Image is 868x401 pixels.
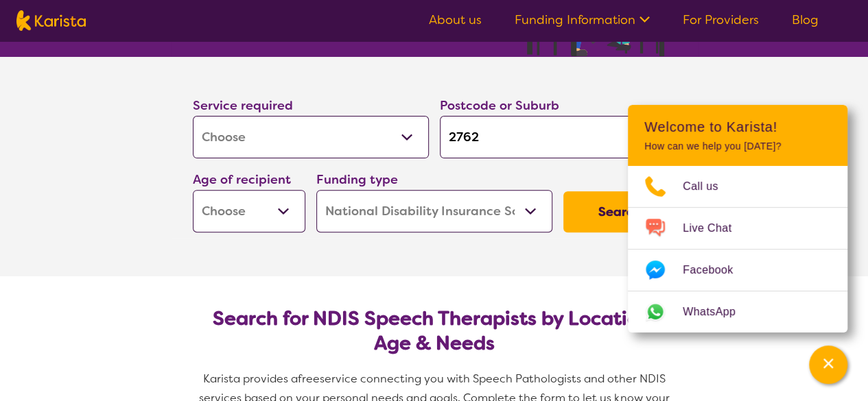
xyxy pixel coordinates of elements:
[193,97,293,114] label: Service required
[683,176,735,197] span: Call us
[440,97,559,114] label: Postcode or Suburb
[563,191,676,232] button: Search
[429,12,482,28] a: About us
[16,10,86,31] img: Karista logo
[683,260,749,280] span: Facebook
[440,116,676,158] input: Type
[683,302,752,322] span: WhatsApp
[644,119,831,135] h2: Welcome to Karista!
[809,345,847,384] button: Channel Menu
[628,105,847,332] div: Channel Menu
[316,171,398,188] label: Funding type
[683,218,748,239] span: Live Chat
[515,12,650,28] a: Funding Information
[792,12,819,28] a: Blog
[204,306,665,356] h2: Search for NDIS Speech Therapists by Location, Age & Needs
[298,372,320,386] span: free
[203,372,298,386] span: Karista provides a
[644,141,831,152] p: How can we help you [DATE]?
[628,291,847,332] a: Web link opens in a new tab.
[628,166,847,332] ul: Choose channel
[683,12,759,28] a: For Providers
[193,171,291,188] label: Age of recipient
